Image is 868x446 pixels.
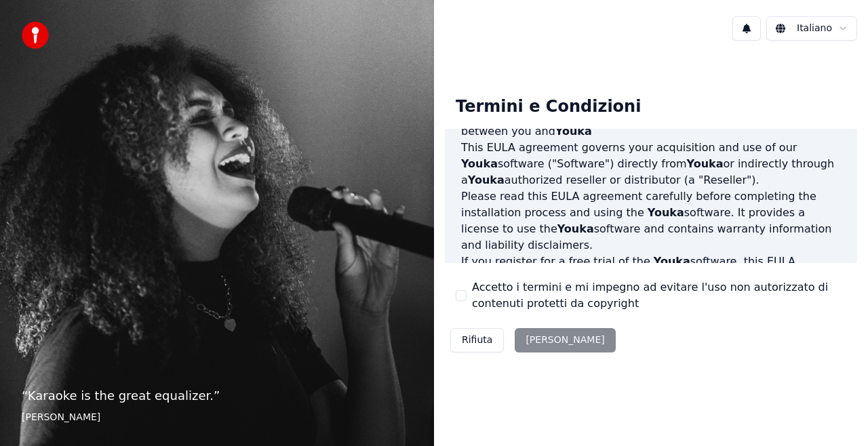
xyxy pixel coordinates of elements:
p: “ Karaoke is the great equalizer. ” [22,386,412,405]
span: Youka [648,206,684,219]
span: Youka [555,125,592,138]
span: Youka [461,157,498,170]
img: youka [22,22,49,49]
label: Accetto i termini e mi impegno ad evitare l'uso non autorizzato di contenuti protetti da copyright [472,279,846,312]
span: Youka [468,174,505,186]
button: Rifiuta [450,328,504,352]
p: If you register for a free trial of the software, this EULA agreement will also govern that trial... [461,254,841,335]
span: Youka [557,222,594,235]
footer: [PERSON_NAME] [22,411,412,424]
span: Youka [654,255,690,268]
p: This EULA agreement governs your acquisition and use of our software ("Software") directly from o... [461,140,841,188]
p: Please read this EULA agreement carefully before completing the installation process and using th... [461,188,841,254]
div: Termini e Condizioni [445,85,652,129]
span: Youka [687,157,724,170]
